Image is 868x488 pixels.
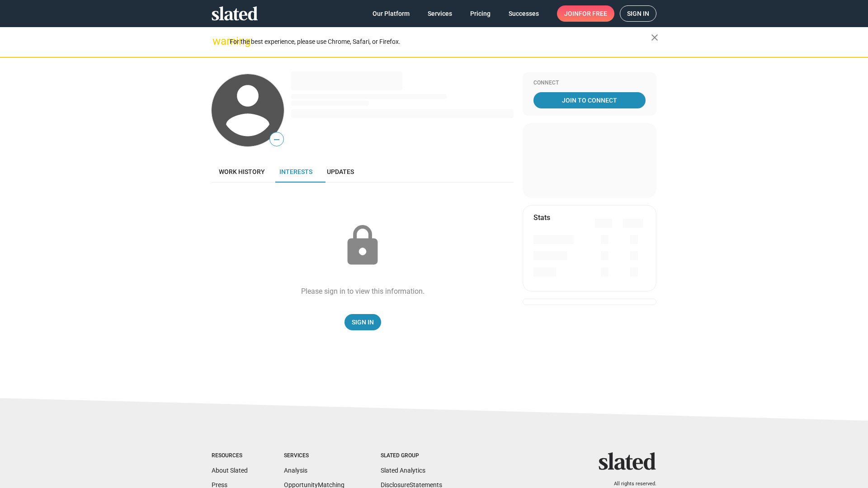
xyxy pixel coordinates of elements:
[284,467,307,474] a: Analysis
[272,161,320,183] a: Interests
[533,92,646,108] a: Join To Connect
[627,6,649,21] span: Sign in
[535,92,644,108] span: Join To Connect
[340,223,385,268] mat-icon: lock
[564,5,607,22] span: Join
[279,168,312,175] span: Interests
[649,32,660,43] mat-icon: close
[301,286,425,296] div: Please sign in to view this information.
[620,5,656,22] a: Sign in
[320,161,361,183] a: Updates
[463,5,498,22] a: Pricing
[284,452,344,460] div: Services
[420,5,459,22] a: Services
[212,467,248,474] a: About Slated
[212,452,248,460] div: Resources
[270,134,283,145] span: —
[501,5,546,22] a: Successes
[381,467,425,474] a: Slated Analytics
[365,5,417,22] a: Our Platform
[212,36,223,47] mat-icon: warning
[344,314,381,330] a: Sign In
[579,5,607,22] span: for free
[557,5,614,22] a: Joinfor free
[533,213,550,222] mat-card-title: Stats
[533,80,646,87] div: Connect
[212,161,272,183] a: Work history
[327,168,354,175] span: Updates
[509,5,539,22] span: Successes
[219,168,265,175] span: Work history
[230,36,651,48] div: For the best experience, please use Chrome, Safari, or Firefox.
[381,452,442,460] div: Slated Group
[428,5,452,22] span: Services
[470,5,491,22] span: Pricing
[352,314,374,330] span: Sign In
[373,5,410,22] span: Our Platform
